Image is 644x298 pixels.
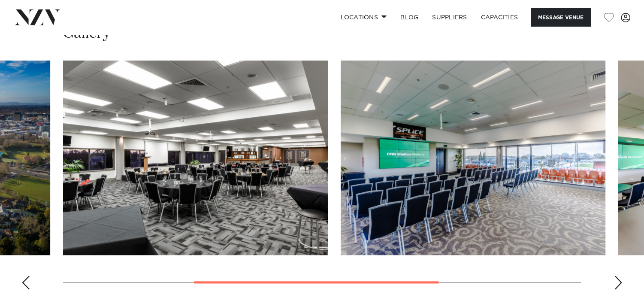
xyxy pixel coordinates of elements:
a: SUPPLIERS [425,8,474,27]
a: BLOG [393,8,425,27]
a: Capacities [474,8,525,27]
swiper-slide: 2 / 4 [63,61,328,255]
img: nzv-logo.png [14,9,60,25]
a: Locations [333,8,393,27]
swiper-slide: 3 / 4 [341,61,605,255]
button: Message Venue [531,8,591,27]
